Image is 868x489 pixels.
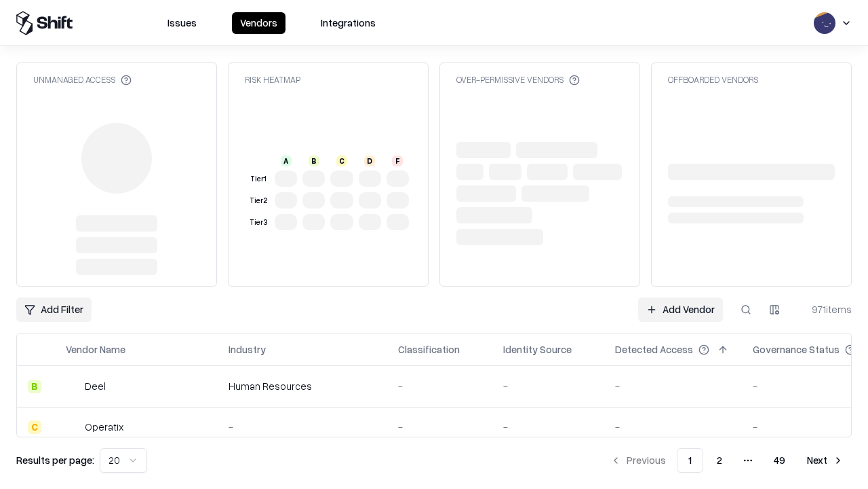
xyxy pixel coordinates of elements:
div: Tier 3 [248,217,269,228]
button: 49 [763,448,796,473]
img: Operatix [66,420,79,434]
div: B [309,156,319,166]
div: C [28,420,41,434]
div: - [615,420,731,434]
button: Issues [159,12,205,34]
div: - [615,379,731,393]
div: D [364,156,375,166]
button: Vendors [232,12,285,34]
p: Results per page: [16,453,94,467]
div: Tier 1 [248,173,269,185]
div: A [281,156,292,166]
div: - [398,379,481,393]
div: Deel [85,379,106,393]
button: Integrations [313,12,384,34]
div: Vendor Name [66,342,125,357]
button: 1 [677,448,703,473]
button: 2 [706,448,733,473]
div: Unmanaged Access [33,74,132,86]
nav: pagination [602,448,852,473]
img: Deel [66,380,79,393]
div: Operatix [85,420,123,434]
div: - [229,420,376,434]
div: B [28,380,41,393]
a: Add Vendor [638,297,723,322]
div: 971 items [797,302,852,316]
div: Identity Source [503,342,572,357]
div: Offboarded Vendors [668,74,758,86]
div: Detected Access [615,342,693,357]
div: Classification [398,342,460,357]
button: Add Filter [16,297,92,322]
div: - [398,420,481,434]
div: C [336,156,347,166]
div: Tier 2 [248,195,269,206]
button: Next [799,448,852,473]
div: Governance Status [753,342,840,357]
div: F [392,156,403,166]
div: Human Resources [229,379,376,393]
div: Over-Permissive Vendors [456,74,580,86]
div: Industry [229,342,266,357]
div: - [503,379,593,393]
div: - [503,420,593,434]
div: Risk Heatmap [245,74,300,86]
